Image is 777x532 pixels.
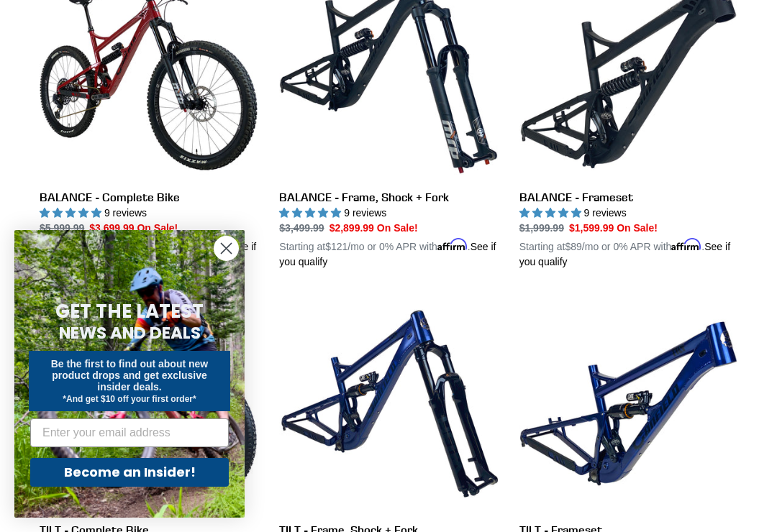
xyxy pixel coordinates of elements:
button: Close dialog [214,236,239,261]
button: Become an Insider! [30,458,229,487]
input: Enter your email address [30,418,229,447]
span: NEWS AND DEALS [59,321,201,344]
span: Be the first to find out about new product drops and get exclusive insider deals. [51,358,209,393]
span: *And get $10 off your first order* [63,394,196,404]
span: GET THE LATEST [55,298,204,324]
